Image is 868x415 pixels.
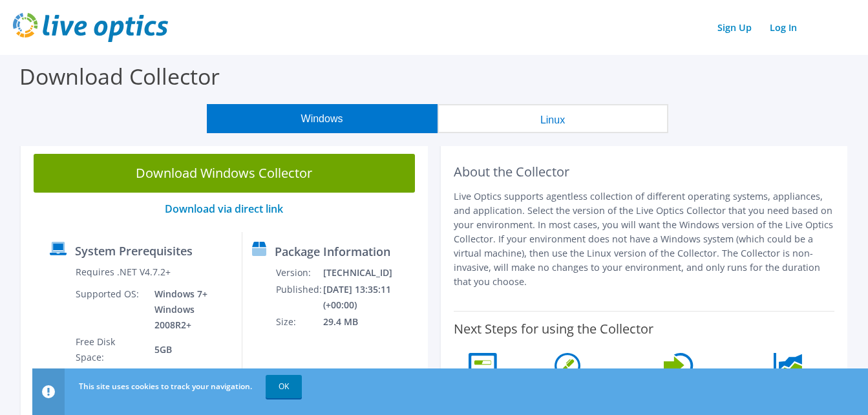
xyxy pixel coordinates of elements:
td: 29.4 MB [323,314,421,330]
img: live_optics_svg.svg [13,13,168,42]
p: Live Optics supports agentless collection of different operating systems, appliances, and applica... [454,189,835,289]
td: Windows 7+ Windows 2008R2+ [145,286,232,334]
a: Download Windows Collector [34,154,415,193]
span: This site uses cookies to track your navigation. [79,381,252,392]
td: 1GB [145,366,232,383]
td: Memory: [75,366,145,383]
button: Linux [438,104,668,133]
td: [TECHNICAL_ID] [323,264,421,281]
td: Size: [275,314,323,330]
label: System Prerequisites [75,244,193,257]
a: Log In [763,18,803,37]
a: Sign Up [711,18,758,37]
a: OK [266,375,302,398]
td: 5GB [145,334,232,366]
label: Download Collector [19,61,220,91]
td: Free Disk Space: [75,334,145,366]
button: Windows [207,104,438,133]
h2: About the Collector [454,164,835,180]
td: Version: [275,264,323,281]
a: Download via direct link [165,202,283,216]
label: Requires .NET V4.7.2+ [76,266,171,279]
td: [DATE] 13:35:11 (+00:00) [323,281,421,314]
label: Next Steps for using the Collector [454,321,653,337]
td: Supported OS: [75,286,145,334]
td: Published: [275,281,323,314]
label: Package Information [275,245,390,258]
